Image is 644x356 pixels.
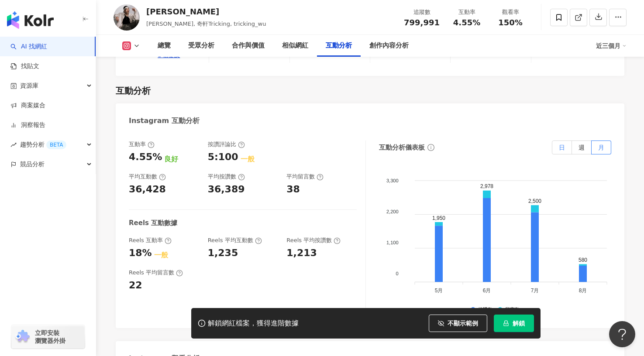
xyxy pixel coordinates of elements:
[129,116,200,126] div: Instagram 互動分析
[478,307,492,313] div: 按讚數
[286,236,341,244] div: Reels 平均按讚數
[453,18,480,27] span: 4.55%
[114,4,140,31] img: KOL Avatar
[35,329,65,345] span: 立即安裝 瀏覽器外掛
[386,209,399,214] tspan: 2,200
[20,135,66,154] span: 趨勢分析
[20,76,38,96] span: 資源庫
[503,320,509,326] span: lock
[10,62,39,71] a: 找貼文
[129,173,166,181] div: 平均互動數
[208,173,245,181] div: 平均按讚數
[129,219,177,228] div: Reels 互動數據
[146,6,266,17] div: [PERSON_NAME]
[208,183,245,196] div: 36,389
[450,8,483,17] div: 互動率
[188,41,214,51] div: 受眾分析
[282,41,308,51] div: 相似網紅
[208,246,238,260] div: 1,235
[598,144,604,151] span: 月
[404,18,440,27] span: 799,991
[129,236,172,244] div: Reels 互動率
[531,288,539,294] tspan: 7月
[513,320,525,327] span: 解鎖
[286,183,300,196] div: 38
[559,144,565,151] span: 日
[435,288,443,294] tspan: 5月
[129,269,183,277] div: Reels 平均留言數
[129,151,162,164] div: 4.55%
[11,325,85,349] a: chrome extension立即安裝 瀏覽器外掛
[483,288,491,294] tspan: 6月
[208,140,245,148] div: 按讚評論比
[494,315,534,332] button: 解鎖
[429,315,487,332] button: 不顯示範例
[386,240,399,245] tspan: 1,100
[129,279,142,292] div: 22
[286,173,324,181] div: 平均留言數
[10,42,47,51] a: searchAI 找網紅
[10,121,45,130] a: 洞察報告
[426,143,436,152] span: info-circle
[10,142,17,148] span: rise
[208,236,262,244] div: Reels 平均互動數
[379,143,425,152] div: 互動分析儀表板
[326,41,352,51] div: 互動分析
[146,21,266,27] span: [PERSON_NAME], 奇軒Tricking, tricking_wu
[154,250,168,260] div: 一般
[241,154,255,164] div: 一般
[579,144,585,151] span: 週
[386,178,399,183] tspan: 3,300
[596,39,627,53] div: 近三個月
[404,8,440,17] div: 追蹤數
[129,140,155,148] div: 互動率
[208,319,299,328] div: 解鎖網紅檔案，獲得進階數據
[14,330,31,344] img: chrome extension
[20,154,45,174] span: 競品分析
[164,154,178,164] div: 良好
[7,11,54,29] img: logo
[494,8,527,17] div: 觀看率
[208,151,238,164] div: 5:100
[232,41,265,51] div: 合作與價值
[129,183,166,196] div: 36,428
[286,246,317,260] div: 1,213
[448,320,478,327] span: 不顯示範例
[158,41,171,51] div: 總覽
[505,307,520,313] div: 留言數
[46,140,66,149] div: BETA
[129,246,152,260] div: 18%
[579,288,587,294] tspan: 8月
[10,101,45,110] a: 商案媒合
[116,85,151,97] div: 互動分析
[369,41,409,51] div: 創作內容分析
[498,18,523,27] span: 150%
[396,271,398,276] tspan: 0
